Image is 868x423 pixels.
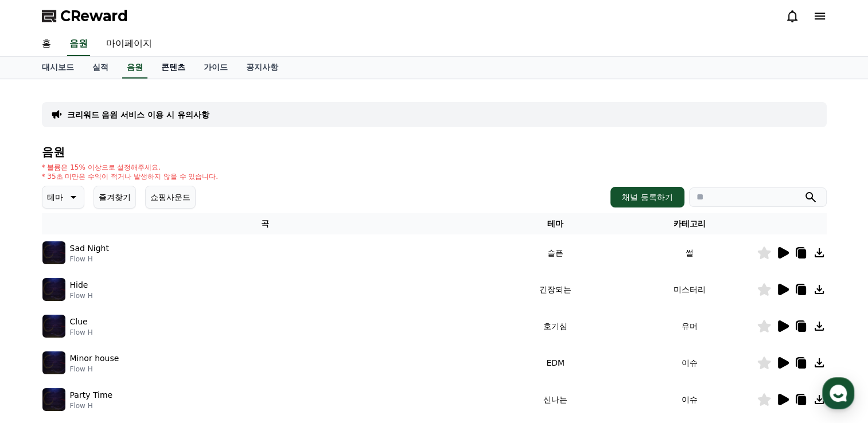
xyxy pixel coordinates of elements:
td: 이슈 [622,344,757,381]
a: 음원 [122,57,147,79]
p: Sad Night [70,242,109,254]
img: music [42,388,65,411]
p: Hide [70,279,88,291]
a: 홈 [33,32,60,56]
span: 대화 [105,346,119,355]
td: EDM [488,344,622,381]
td: 미스터리 [622,271,757,308]
span: 설정 [177,345,191,354]
p: Flow H [70,365,119,374]
p: Flow H [70,254,109,264]
p: * 35초 미만은 수익이 적거나 발생하지 않을 수 있습니다. [42,172,219,181]
p: * 볼륨은 15% 이상으로 설정해주세요. [42,163,219,172]
p: Flow H [70,328,93,337]
a: 설정 [148,328,220,357]
td: 썰 [622,234,757,271]
p: Minor house [70,352,119,365]
td: 유머 [622,308,757,344]
a: 크리워드 음원 서비스 이용 시 유의사항 [67,109,209,120]
p: 테마 [47,189,63,205]
img: music [42,278,65,301]
button: 즐겨찾기 [94,186,136,209]
a: 마이페이지 [97,32,161,56]
td: 호기심 [488,308,622,344]
a: 실적 [83,57,118,79]
p: Clue [70,316,88,328]
a: 음원 [67,32,90,56]
a: 대시보드 [33,57,83,79]
a: CReward [42,7,128,25]
a: 가이드 [194,57,237,79]
span: CReward [60,7,128,25]
p: Flow H [70,291,93,300]
td: 슬픈 [488,234,622,271]
td: 긴장되는 [488,271,622,308]
button: 쇼핑사운드 [145,186,196,209]
th: 카테고리 [622,213,757,234]
th: 테마 [488,213,622,234]
button: 채널 등록하기 [610,187,684,207]
button: 테마 [42,186,84,209]
p: Flow H [70,401,113,410]
h4: 음원 [42,146,827,158]
a: 대화 [76,328,148,357]
a: 공지사항 [237,57,287,79]
span: 홈 [36,345,43,354]
td: 신나는 [488,381,622,418]
th: 곡 [42,213,489,234]
img: music [42,351,65,374]
img: music [42,241,65,264]
a: 홈 [3,328,76,357]
a: 콘텐츠 [152,57,194,79]
img: music [42,315,65,338]
td: 이슈 [622,381,757,418]
p: Party Time [70,389,113,401]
